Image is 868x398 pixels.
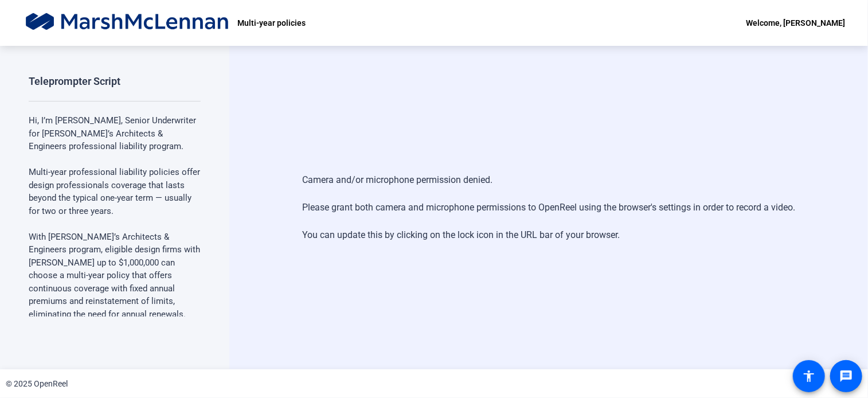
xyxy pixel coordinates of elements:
[6,378,68,390] div: © 2025 OpenReel
[237,16,306,30] p: Multi-year policies
[302,162,795,253] div: Camera and/or microphone permission denied. Please grant both camera and microphone permissions t...
[23,11,232,34] img: OpenReel logo
[29,231,201,334] p: With [PERSON_NAME]’s Architects & Engineers program, eligible design firms with [PERSON_NAME] up ...
[746,16,845,30] div: Welcome, [PERSON_NAME]
[29,166,201,231] p: Multi-year professional liability policies offer design professionals coverage that lasts beyond ...
[29,75,120,88] div: Teleprompter Script
[802,369,816,383] mat-icon: accessibility
[29,114,201,166] p: Hi, I’m [PERSON_NAME], Senior Underwriter for [PERSON_NAME]’s Architects & Engineers professional...
[839,369,853,383] mat-icon: message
